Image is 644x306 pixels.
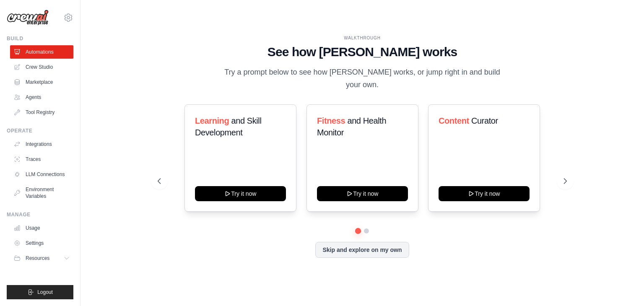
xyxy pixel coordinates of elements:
h1: See how [PERSON_NAME] works [158,44,567,60]
button: Try it now [195,186,286,201]
span: Content [439,116,469,125]
a: Automations [10,45,73,59]
span: Logout [37,289,53,296]
a: Tool Registry [10,106,73,119]
span: Curator [471,116,498,125]
button: Skip and explore on my own [315,242,409,258]
span: Resources [26,255,49,262]
a: Traces [10,153,73,166]
span: Fitness [317,116,345,125]
a: Usage [10,221,73,235]
button: Resources [10,252,73,265]
a: Marketplace [10,75,73,89]
span: and Health Monitor [317,116,386,137]
span: Learning [195,116,229,125]
span: and Skill Development [195,116,261,137]
img: Logo [7,10,49,26]
p: Try a prompt below to see how [PERSON_NAME] works, or jump right in and build your own. [221,66,503,91]
button: Logout [7,285,73,299]
a: Settings [10,236,73,250]
a: Integrations [10,137,73,151]
div: WALKTHROUGH [158,35,567,41]
button: Try it now [317,186,408,201]
div: Manage [7,211,73,218]
a: Agents [10,91,73,104]
button: Try it now [439,186,530,201]
div: Build [7,35,73,42]
a: LLM Connections [10,168,73,181]
a: Environment Variables [10,183,73,203]
div: Operate [7,127,73,134]
a: Crew Studio [10,60,73,74]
